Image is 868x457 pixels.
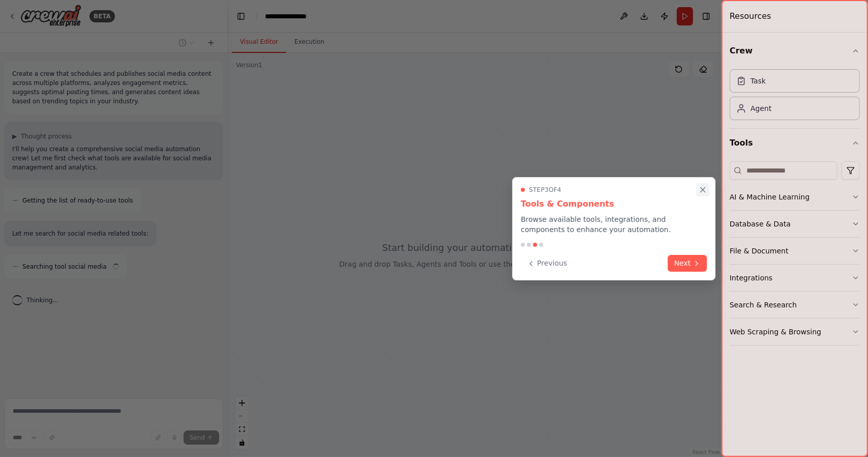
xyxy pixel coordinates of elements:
button: Hide left sidebar [234,9,248,23]
h3: Tools & Components [521,198,707,210]
button: Close walkthrough [696,183,709,196]
p: Browse available tools, integrations, and components to enhance your automation. [521,214,707,235]
button: Previous [521,255,573,272]
span: Step 3 of 4 [529,186,561,194]
button: Next [668,255,707,272]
